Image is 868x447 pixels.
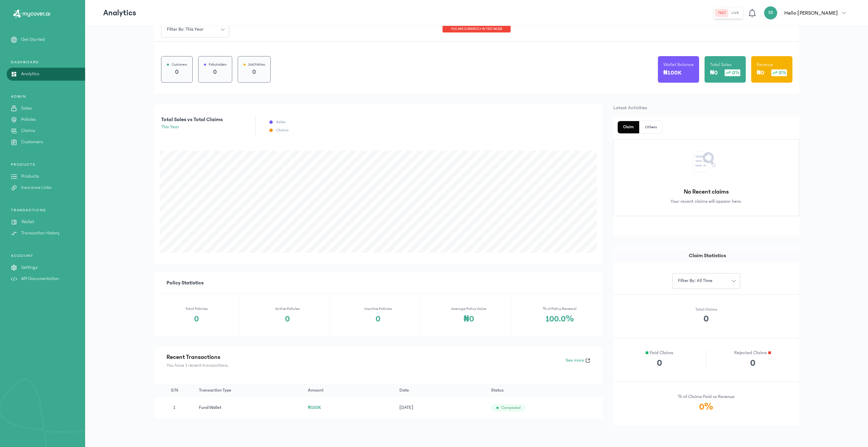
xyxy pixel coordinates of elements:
[706,349,799,357] p: Rejected Claims
[276,128,288,133] p: Claims
[21,116,36,123] p: Policies
[678,393,735,400] p: % of Claims Paid vs Revenue
[199,405,221,410] span: fund wallet
[426,314,511,324] p: ₦0
[615,251,801,260] p: Claim Statistics
[21,218,34,226] p: Wallet
[710,68,718,78] p: ₦0
[684,187,729,197] p: No Recent claims
[172,62,187,67] p: Customers
[154,306,239,312] p: Total Policies
[167,67,187,77] p: 0
[764,6,777,20] div: SS
[21,70,39,78] p: Analytics
[154,314,239,324] p: 0
[167,352,228,362] p: Recent Transactions
[613,357,706,370] p: 0
[715,9,729,17] button: test
[245,306,330,312] p: Active Policies
[517,314,602,324] p: 100.0%
[442,26,511,33] div: You are currently in TEST MODE
[764,6,850,20] button: SSHello [PERSON_NAME]
[663,68,682,78] p: ₦100K
[308,405,321,410] span: ₦100K
[276,119,285,125] p: Sales
[704,312,709,326] p: 0
[395,397,487,418] td: [DATE]
[674,277,717,284] span: Filter by: all time
[161,123,223,131] p: this year
[695,307,717,312] p: Total Claims
[21,275,59,282] p: API Documentation
[618,121,640,133] button: Claim
[725,69,740,76] div: 0%
[640,121,662,133] button: Others
[154,384,195,397] th: S/N
[21,173,39,180] p: Products
[672,273,740,289] button: Filter by: all time
[21,138,43,146] p: Customers
[335,306,420,312] p: Inactive Policies
[21,127,35,134] p: Claims
[395,384,487,397] th: Date
[757,61,773,68] p: Revenue
[710,61,731,68] p: Total Sales
[204,67,226,77] p: 0
[304,384,395,397] th: Amount
[706,357,799,370] p: 0
[566,352,590,369] a: See more
[21,264,37,271] p: Settings
[209,62,226,67] p: Policyholders
[173,405,175,410] span: 1
[21,230,60,237] p: Transaction History
[161,115,223,123] p: Total Sales vs Total Claims
[487,384,602,397] th: Status
[663,61,694,68] p: Wallet Balance
[771,69,787,76] div: 0%
[21,184,51,191] p: Insurance Links
[195,384,304,397] th: Transaction type
[670,198,742,205] p: Your recent claims will appear here.
[426,306,511,312] p: Average Policy Value
[243,67,265,77] p: 0
[757,68,765,78] p: ₦0
[613,104,799,111] p: Latest Activities
[335,314,420,324] p: 0
[21,36,45,43] p: Get Started
[21,105,32,112] p: Sales
[167,362,228,369] p: You have 1 recent transactions.
[248,62,265,67] p: Sold Policies
[245,314,330,324] p: 0
[167,272,590,294] p: Policy Statistics
[613,349,706,357] p: Paid Claims
[784,9,838,17] p: Hello [PERSON_NAME]
[699,400,713,414] p: 0%
[103,7,136,18] p: Analytics
[729,9,742,17] button: live
[517,306,602,312] p: % of Policy Renewal
[501,405,520,411] span: Completed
